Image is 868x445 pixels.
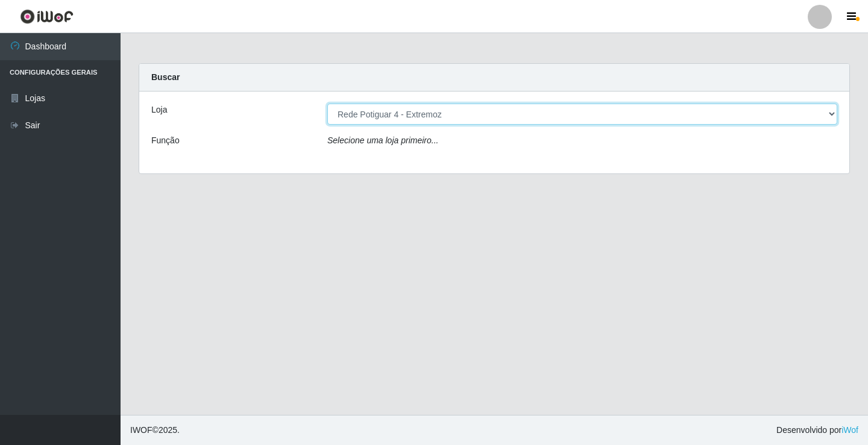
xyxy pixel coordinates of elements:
label: Função [151,134,180,147]
img: CoreUI Logo [20,9,74,24]
strong: Buscar [151,72,180,82]
i: Selecione uma loja primeiro... [327,135,438,145]
a: iWof [841,425,858,435]
span: IWOF [130,425,153,435]
span: Desenvolvido por [776,424,858,437]
span: © 2025 . [130,424,180,437]
label: Loja [151,104,167,116]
